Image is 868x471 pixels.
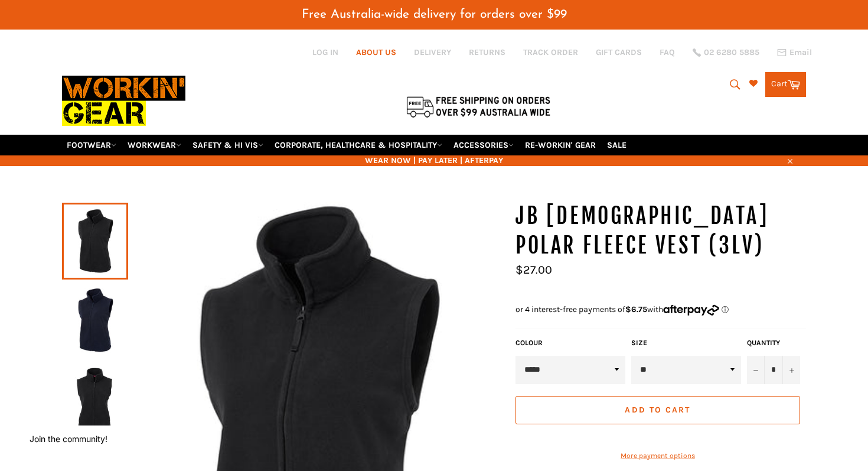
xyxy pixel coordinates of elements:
[704,48,759,57] span: 02 6280 5885
[312,47,338,57] a: Log in
[62,67,185,134] img: Workin Gear leaders in Workwear, Safety Boots, PPE, Uniforms. Australia's No.1 in Workwear
[68,367,122,432] img: Workin Gear Ladies Polar Fleece Vest
[188,135,268,155] a: SAFETY & HI VIS
[68,288,122,353] img: Workin Gear Ladies Polar Fleece Vest
[123,135,186,155] a: WORKWEAR
[449,135,518,155] a: ACCESSORIES
[747,356,765,384] button: Reduce item quantity by one
[302,8,567,21] span: Free Australia-wide delivery for orders over $99
[30,434,107,444] button: Join the community!
[660,47,675,58] a: FAQ
[62,135,121,155] a: FOOTWEAR
[356,47,396,58] a: ABOUT US
[747,338,800,348] label: Quantity
[782,356,800,384] button: Increase item quantity by one
[469,47,505,58] a: RETURNS
[404,94,552,119] img: Flat $9.95 shipping Australia wide
[62,155,806,166] span: WEAR NOW | PAY LATER | AFTERPAY
[270,135,447,155] a: CORPORATE, HEALTHCARE & HOSPITALITY
[596,47,642,58] a: GIFT CARDS
[515,451,800,461] a: More payment options
[789,48,812,57] span: Email
[625,405,690,415] span: Add to Cart
[520,135,601,155] a: RE-WORKIN' GEAR
[515,202,806,260] h1: JB [DEMOGRAPHIC_DATA] Polar Fleece Vest (3LV)
[631,338,741,348] label: Size
[515,263,552,277] span: $27.00
[414,47,451,58] a: DELIVERY
[523,47,578,58] a: TRACK ORDER
[777,48,812,57] a: Email
[765,72,806,97] a: Cart
[515,396,800,424] button: Add to Cart
[515,338,625,348] label: COLOUR
[602,135,631,155] a: SALE
[693,48,759,57] a: 02 6280 5885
